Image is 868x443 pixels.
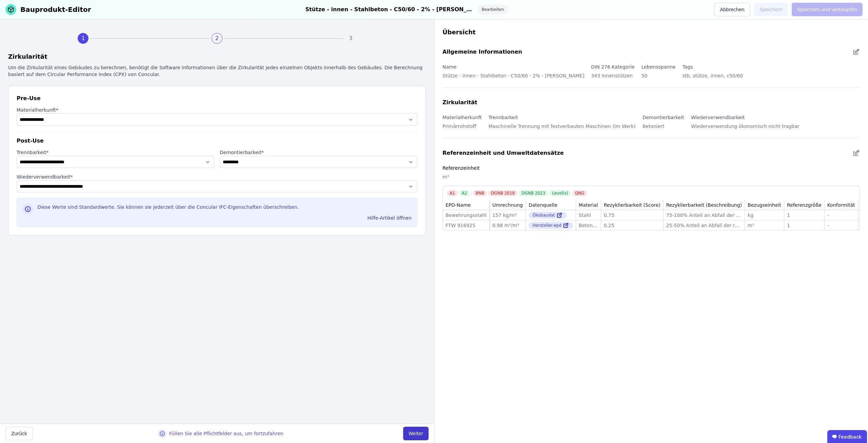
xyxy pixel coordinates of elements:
div: DGNB 2023 [519,190,548,196]
div: Stütze - innen - Stahlbeton - C50/60 - 2% - [PERSON_NAME] [442,71,584,85]
label: Trennbarkeit [489,115,518,120]
div: Post-Use [17,137,417,145]
div: m³ [748,222,781,229]
div: Wiederverwendung ökonomisch nicht tragbar [691,122,800,135]
div: 75-100% Anteil an Abfall der recycled wird [666,212,742,219]
div: Rezyklierbarkeit (Beschreibung) [666,202,742,208]
div: Um die Zirkularität eines Gebäudes zu berechnen, benötigt die Software Informationen über die Zir... [8,64,426,78]
label: Wiederverwendbarkeit [691,115,745,120]
div: Konformität [827,202,855,208]
div: Beton allgemein [579,222,598,229]
div: FTW 916925 [446,222,487,229]
div: 1 [78,33,88,44]
div: DGNB 2018 [488,190,517,196]
div: Diese Werte sind Standardwerte. Sie können sie jederzeit über die Concular IFC-Eigenschaften über... [37,204,412,213]
div: 50 [642,71,676,85]
button: Abbrechen [714,3,750,16]
label: DIN 276 Kategorie [591,64,634,70]
div: Betoniert [643,122,684,135]
div: Maschinelle Trennung mit festverbauten Maschinen (im Werk) [489,122,636,135]
label: Materialherkunft [442,115,482,120]
div: - [827,222,855,229]
div: 1 [787,222,822,229]
label: Demontierbarkeit [643,115,684,120]
div: Bewehrungsstahl [446,212,487,219]
div: Rezyklierbarkeit (Score) [604,202,660,208]
div: m³ [442,172,860,186]
div: 2 [212,33,222,44]
div: Hersteller-epd [529,222,573,229]
div: Zirkularität [8,52,426,61]
div: stb, stütze, innen, c50/60 [683,71,743,85]
div: A1 [447,190,458,196]
button: Weiter [403,427,429,440]
label: audits.requiredField [17,107,417,113]
div: QNG [572,190,587,196]
label: audits.requiredField [220,149,417,156]
div: Stahl [579,212,598,219]
button: Zurück [5,427,33,440]
div: Bezugseinheit [748,202,781,208]
label: Lebensspanne [642,64,676,70]
div: 343 Innenstützen [591,71,634,85]
div: Stütze - innen - Stahlbeton - C50/60 - 2% - [PERSON_NAME] [305,5,475,14]
div: 0.75 [604,212,660,219]
div: Ökobaudat [529,212,567,219]
button: Speichern [754,3,788,16]
div: Primärrohstoff [442,122,482,135]
div: 0.98 m³/m³ [492,222,523,229]
div: Allgemeine Informationen [442,48,522,56]
div: Pre-Use [17,94,417,103]
div: Referenzgröße [787,202,822,208]
label: Name [442,64,456,70]
button: Speichern und verknüpfen [792,3,863,16]
div: 0.25 [604,222,660,229]
label: Tags [683,64,693,70]
button: Hilfe-Artikel öffnen [365,213,414,223]
div: 157 kg/m³ [492,212,523,219]
label: audits.requiredField [17,149,214,156]
div: Bearbeiten [477,5,508,14]
div: Level(s) [549,190,571,196]
div: kg [748,212,781,219]
div: - [827,212,855,219]
div: Bauprodukt-Editor [20,5,91,14]
label: audits.requiredField [17,173,417,180]
div: Material [579,202,598,208]
div: Zirkularität [442,98,477,107]
div: EPD-Name [446,202,471,208]
div: Füllen Sie alle Pflichtfelder aus, um fortzufahren [169,430,283,437]
div: A2 [459,190,470,196]
div: 25-50% Anteil an Abfall der recycled wird [666,222,742,229]
label: Referenzeinheit [442,165,480,171]
div: Referenzeinheit und Umweltdatensätze [442,149,564,157]
div: Übersicht [442,27,860,37]
div: 3 [346,33,356,44]
div: BNB [473,190,487,196]
div: Datenquelle [529,202,557,208]
div: Umrechnung [492,202,523,208]
div: 1 [787,212,822,219]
